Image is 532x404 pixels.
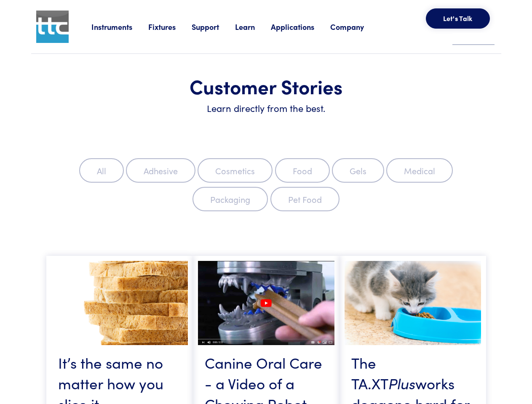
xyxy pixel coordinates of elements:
[91,21,148,32] a: Instruments
[192,21,235,32] a: Support
[426,8,490,29] button: Let's Talk
[51,261,188,345] img: bread.jpg
[36,11,69,43] img: ttc_logo_1x1_v1.0.png
[388,372,415,393] em: Plus
[192,187,268,211] label: Packaging
[345,261,481,345] img: catfood.jpg
[148,21,192,32] a: Fixtures
[126,158,195,183] label: Adhesive
[198,261,334,345] img: canine-oral-care-chewing-robot.jpg
[275,158,330,183] label: Food
[271,21,330,32] a: Applications
[198,158,273,183] label: Cosmetics
[79,158,124,183] label: All
[51,102,481,115] h6: Learn directly from the best.
[270,187,340,211] label: Pet Food
[235,21,271,32] a: Learn
[386,158,453,183] label: Medical
[51,74,481,98] h1: Customer Stories
[330,21,380,32] a: Company
[332,158,384,183] label: Gels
